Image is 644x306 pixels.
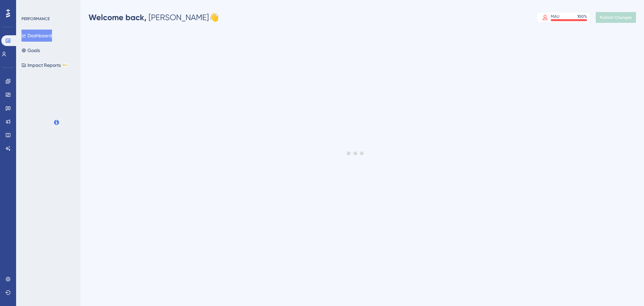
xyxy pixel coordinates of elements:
span: Publish Changes [600,15,632,20]
div: [PERSON_NAME] 👋 [89,12,219,23]
div: 100 % [577,14,587,19]
div: BETA [62,63,68,67]
div: PERFORMANCE [21,16,50,21]
button: Goals [21,44,40,56]
button: Publish Changes [596,12,636,23]
span: Welcome back, [89,12,147,22]
button: Dashboard [21,30,52,42]
button: Impact ReportsBETA [21,59,68,71]
div: MAU [551,14,559,19]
